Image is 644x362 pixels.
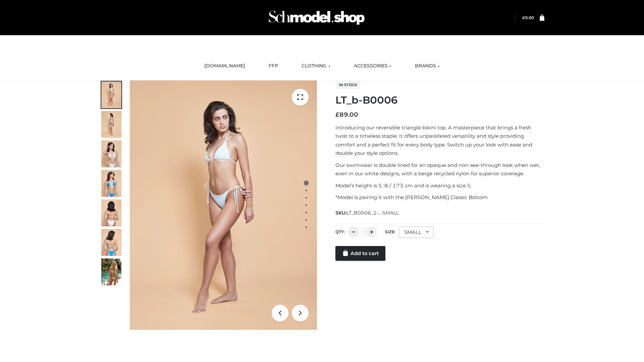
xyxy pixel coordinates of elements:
div: SMALL [399,227,434,238]
img: Arieltop_CloudNine_AzureSky2.jpg [101,258,121,285]
span: £ [522,15,525,20]
img: ArielClassicBikiniTop_CloudNine_AzureSky_OW114ECO_1-scaled.jpg [101,81,121,108]
img: ArielClassicBikiniTop_CloudNine_AzureSky_OW114ECO_3-scaled.jpg [101,140,121,167]
a: ACCESSORIES [349,59,396,73]
a: [DOMAIN_NAME] [199,59,250,73]
label: QTY: [335,229,345,234]
img: Schmodel Admin 964 [266,4,367,31]
bdi: 89.00 [335,111,358,118]
img: ArielClassicBikiniTop_CloudNine_AzureSky_OW114ECO_4-scaled.jpg [101,170,121,197]
a: BRANDS [410,59,445,73]
span: £ [335,111,339,118]
p: *Model is pairing it with the [PERSON_NAME] Classic Bottom [335,193,544,202]
a: CLOTHING [297,59,335,73]
p: Our swimwear is double lined for an opaque and non-see-through look when wet, even in our white d... [335,161,544,178]
img: ArielClassicBikiniTop_CloudNine_AzureSky_OW114ECO_1 [130,80,317,330]
img: ArielClassicBikiniTop_CloudNine_AzureSky_OW114ECO_2-scaled.jpg [101,111,121,138]
img: ArielClassicBikiniTop_CloudNine_AzureSky_OW114ECO_8-scaled.jpg [101,229,121,256]
h1: LT_b-B0006 [335,94,544,106]
span: SKU: [335,209,399,217]
a: Add to cart [335,246,385,261]
img: ArielClassicBikiniTop_CloudNine_AzureSky_OW114ECO_7-scaled.jpg [101,199,121,226]
a: FFP [264,59,283,73]
span: LT_B0006_2-_-SMALL [346,210,399,216]
label: Size: [385,229,395,234]
span: In stock [335,81,361,89]
a: £0.00 [522,15,534,20]
bdi: 0.00 [522,15,534,20]
p: Model’s height is 5 ‘8 / 173 cm and is wearing a size S. [335,181,544,190]
p: Introducing our reversible triangle bikini top. A masterpiece that brings a fresh twist to a time... [335,123,544,158]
